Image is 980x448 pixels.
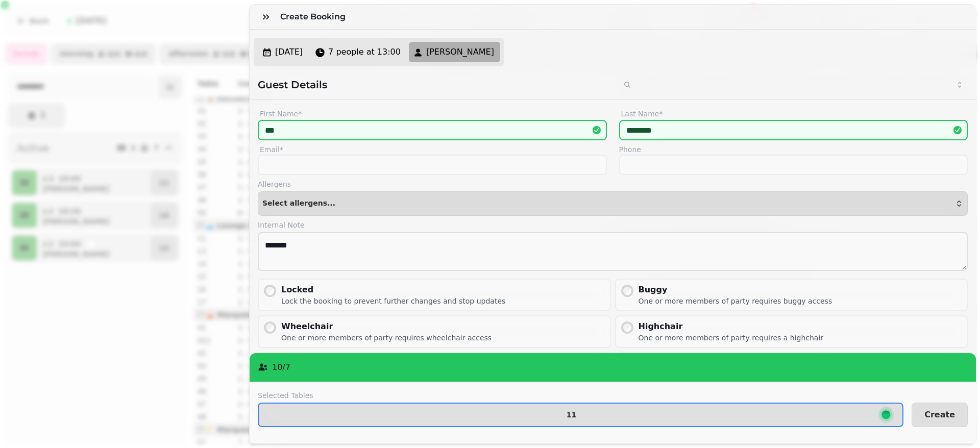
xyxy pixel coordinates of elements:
label: First Name* [258,108,607,120]
label: Selected Tables [258,390,903,401]
label: Internal Note [258,220,968,230]
span: Select allergens... [262,200,335,208]
label: Email* [258,144,607,155]
div: Buggy [639,284,832,296]
div: One or more members of party requires a highchair [639,333,824,343]
span: Create [924,411,955,419]
button: Select allergens... [258,191,968,216]
span: 7 people at 13:00 [328,46,401,58]
div: One or more members of party requires wheelchair access [281,333,492,343]
div: Wheelchair [281,320,492,333]
label: Phone [619,144,968,155]
button: 11 [258,403,903,427]
button: Create [912,403,968,427]
h3: Create Booking [280,11,350,23]
span: [PERSON_NAME] [426,46,494,58]
p: 10 / 7 [272,361,290,374]
div: Highchair [639,320,824,333]
p: 11 [567,411,576,418]
label: Allergens [258,179,968,189]
h2: Guest Details [258,78,609,92]
label: Last Name* [619,108,968,120]
div: Locked [281,284,505,296]
div: Lock the booking to prevent further changes and stop updates [281,296,505,306]
div: One or more members of party requires buggy access [639,296,832,306]
span: [DATE] [275,46,303,58]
